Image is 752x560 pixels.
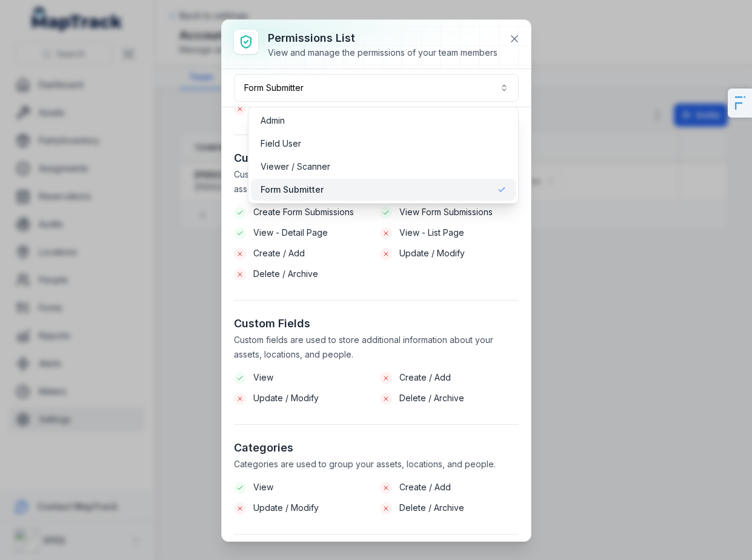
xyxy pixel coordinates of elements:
span: Viewer / Scanner [261,161,330,173]
span: Field User [261,138,301,150]
button: Form Submitter [234,74,519,102]
div: Form Submitter [248,107,519,204]
span: Admin [261,115,285,127]
span: Form Submitter [261,184,324,196]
